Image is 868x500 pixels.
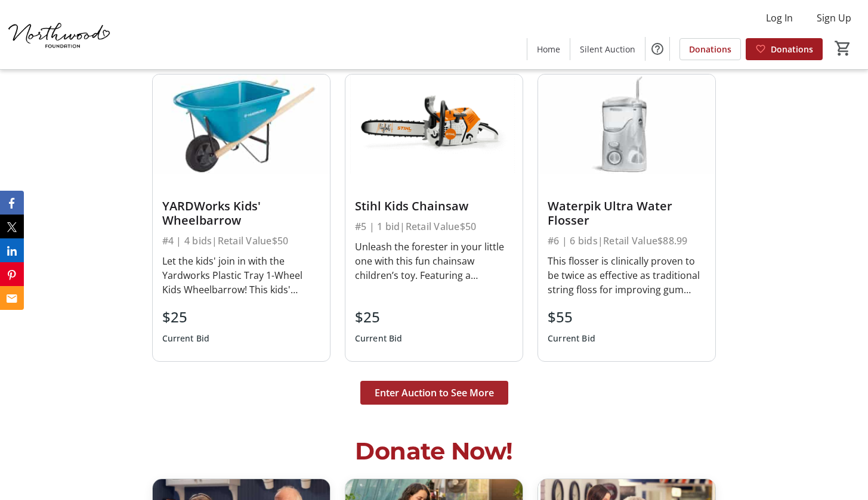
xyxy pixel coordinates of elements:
button: Log In [756,8,802,27]
div: $25 [162,306,210,328]
div: #5 | 1 bid | Retail Value $50 [355,218,513,235]
span: Log In [766,11,793,25]
div: Current Bid [548,328,595,349]
div: YARDWorks Kids' Wheelbarrow [162,199,320,228]
span: Enter Auction to See More [375,386,494,400]
button: Cart [832,38,854,59]
a: Silent Auction [570,38,645,60]
div: Let the kids' join in with the Yardworks Plastic Tray 1-Wheel Kids Wheelbarrow! This kids' wheelb... [162,254,320,297]
div: $25 [355,306,403,328]
span: Donations [771,43,813,55]
div: Current Bid [162,328,210,349]
h2: Donate Now! [152,433,716,469]
button: Enter Auction to See More [360,381,508,405]
div: #4 | 4 bids | Retail Value $50 [162,232,320,249]
img: Northwood Foundation's Logo [7,5,113,64]
div: Waterpik Ultra Water Flosser [548,199,706,228]
span: Donations [689,43,731,55]
a: Donations [746,38,823,60]
a: Home [527,38,570,60]
span: Sign Up [817,11,851,25]
div: Current Bid [355,328,403,349]
img: Waterpik Ultra Water Flosser [538,74,715,174]
span: Home [537,43,560,55]
img: Stihl Kids Chainsaw [345,74,523,174]
div: Stihl Kids Chainsaw [355,199,513,213]
div: Unleash the forester in your little one with this fun chainsaw children’s toy. Featuring a revolv... [355,240,513,282]
button: Help [645,37,669,61]
div: This flosser is clinically proven to be twice as effective as traditional string floss for improv... [548,254,706,297]
img: YARDWorks Kids' Wheelbarrow [153,74,330,174]
button: Sign Up [807,8,861,27]
a: Donations [679,38,741,60]
span: Silent Auction [580,43,635,55]
div: #6 | 6 bids | Retail Value $88.99 [548,232,706,249]
div: $55 [548,306,595,328]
